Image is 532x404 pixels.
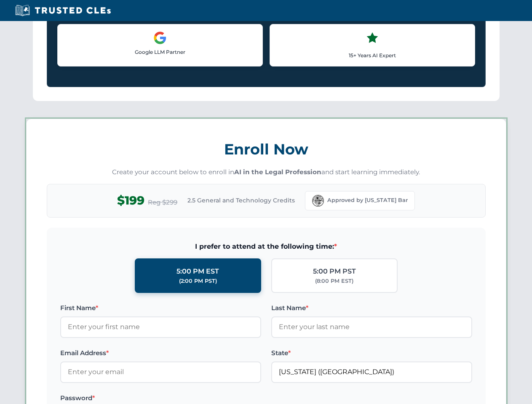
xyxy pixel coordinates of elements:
label: Email Address [60,348,261,358]
input: Enter your last name [271,316,472,338]
img: Trusted CLEs [13,4,113,17]
span: Reg $299 [148,197,177,207]
div: 5:00 PM EST [176,266,219,277]
input: Florida (FL) [271,361,472,383]
input: Enter your first name [60,316,261,338]
span: 2.5 General and Technology Credits [187,196,295,205]
strong: AI in the Legal Profession [234,168,321,176]
span: Approved by [US_STATE] Bar [327,196,408,205]
h3: Enroll Now [47,136,486,162]
label: Password [60,393,261,403]
span: I prefer to attend at the following time: [60,241,472,252]
div: 5:00 PM PST [313,266,356,277]
label: Last Name [271,303,472,313]
div: (8:00 PM EST) [315,277,353,285]
p: 15+ Years AI Expert [277,51,468,59]
img: Florida Bar [312,195,324,207]
img: Google [153,31,167,45]
span: $199 [117,191,144,210]
div: (2:00 PM PST) [179,277,217,285]
p: Google LLM Partner [64,48,256,56]
label: First Name [60,303,261,313]
p: Create your account below to enroll in and start learning immediately. [47,167,486,177]
label: State [271,348,472,358]
input: Enter your email [60,361,261,383]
